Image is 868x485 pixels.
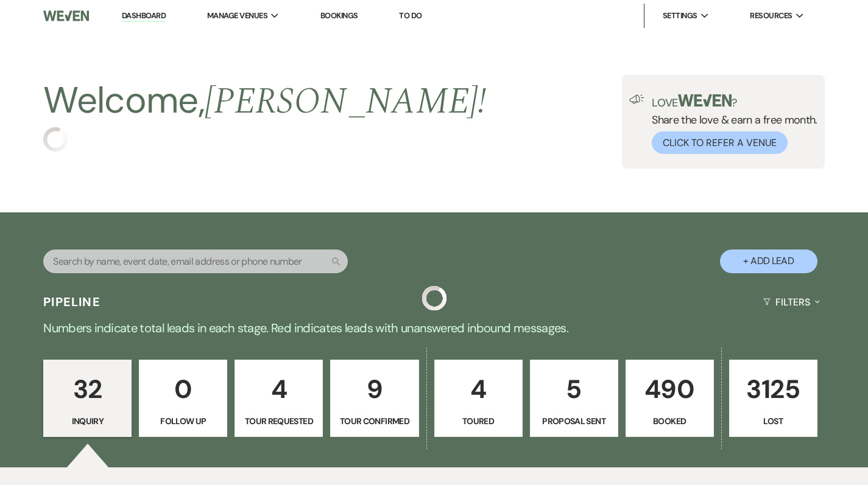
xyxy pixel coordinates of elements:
[43,75,486,127] h2: Welcome,
[652,94,817,108] p: Love ?
[43,293,101,310] h3: Pipeline
[678,94,732,106] img: weven-logo-green.svg
[330,360,418,438] a: 9Tour Confirmed
[338,369,411,410] p: 9
[43,249,348,273] input: Search by name, event date, email address or phone number
[399,10,422,21] a: To Do
[530,360,618,438] a: 5Proposal Sent
[207,10,267,22] span: Manage Venues
[43,127,68,152] img: loading spinner
[147,414,219,428] p: Follow Up
[720,249,817,273] button: + Add Lead
[442,369,515,410] p: 4
[122,10,166,22] a: Dashboard
[43,3,89,29] img: Weven Logo
[737,414,810,428] p: Lost
[758,286,825,318] button: Filters
[51,369,124,410] p: 32
[242,369,315,410] p: 4
[139,360,227,438] a: 0Follow Up
[652,131,788,154] button: Click to Refer a Venue
[538,369,610,410] p: 5
[729,360,817,438] a: 3125Lost
[442,414,515,428] p: Toured
[43,360,132,438] a: 32Inquiry
[434,360,523,438] a: 4Toured
[750,10,792,22] span: Resources
[737,369,810,410] p: 3125
[629,94,644,104] img: loud-speaker-illustration.svg
[422,286,446,310] img: loading spinner
[320,10,358,21] a: Bookings
[235,360,323,438] a: 4Tour Requested
[147,369,219,410] p: 0
[633,369,706,410] p: 490
[51,414,124,428] p: Inquiry
[338,414,411,428] p: Tour Confirmed
[538,414,610,428] p: Proposal Sent
[644,94,817,154] div: Share the love & earn a free month.
[663,10,697,22] span: Settings
[242,414,315,428] p: Tour Requested
[626,360,714,438] a: 490Booked
[205,74,486,130] span: [PERSON_NAME] !
[633,414,706,428] p: Booked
